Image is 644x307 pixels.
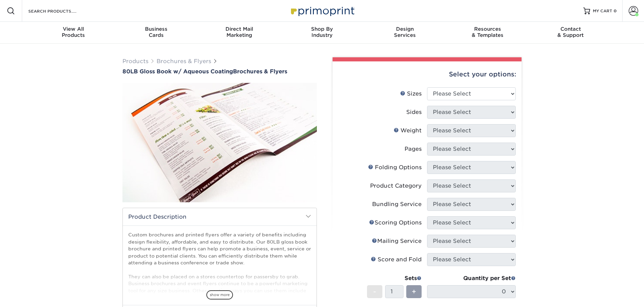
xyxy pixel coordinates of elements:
[206,290,233,299] span: show more
[115,26,198,38] div: Cards
[288,3,356,18] img: Primoprint
[371,255,422,264] div: Score and Fold
[115,26,198,32] span: Business
[394,127,422,135] div: Weight
[446,26,529,38] div: & Templates
[372,237,422,245] div: Mailing Service
[32,26,115,38] div: Products
[529,22,612,44] a: Contact& Support
[400,90,422,98] div: Sizes
[157,58,211,64] a: Brochures & Flyers
[115,22,198,44] a: BusinessCards
[198,26,281,32] span: Direct Mail
[446,26,529,32] span: Resources
[373,287,376,297] span: -
[122,58,148,64] a: Products
[446,22,529,44] a: Resources& Templates
[122,68,233,75] span: 80LB Gloss Book w/ Aqueous Coating
[122,68,317,75] a: 80LB Gloss Book w/ Aqueous CoatingBrochures & Flyers
[593,8,612,14] span: MY CART
[28,7,94,15] input: SEARCH PRODUCTS.....
[372,200,422,208] div: Bundling Service
[369,219,422,227] div: Scoring Options
[198,26,281,38] div: Marketing
[405,145,422,153] div: Pages
[281,26,364,38] div: Industry
[367,274,422,282] div: Sets
[614,9,617,13] span: 0
[363,26,446,32] span: Design
[529,26,612,32] span: Contact
[281,26,364,32] span: Shop By
[363,26,446,38] div: Services
[368,163,422,172] div: Folding Options
[122,68,317,75] h1: Brochures & Flyers
[406,108,422,116] div: Sides
[198,22,281,44] a: Direct MailMarketing
[363,22,446,44] a: DesignServices
[338,61,516,87] div: Select your options:
[123,208,317,225] h2: Product Description
[427,274,516,282] div: Quantity per Set
[122,75,317,210] img: 80LB Gloss Book<br/>w/ Aqueous Coating 01
[370,182,422,190] div: Product Category
[529,26,612,38] div: & Support
[32,22,115,44] a: View AllProducts
[412,287,416,297] span: +
[281,22,364,44] a: Shop ByIndustry
[32,26,115,32] span: View All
